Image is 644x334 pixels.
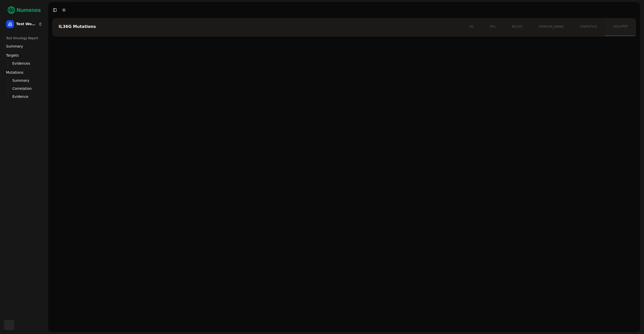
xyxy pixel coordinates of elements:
[16,22,36,26] span: Test Workspace
[4,34,44,42] div: Test Oncology Report
[12,61,30,66] span: Evidences
[10,77,38,84] a: Summary
[6,44,23,49] span: Summary
[4,18,44,30] button: Test Workspace
[4,4,44,16] img: Numenos
[4,68,44,76] a: Mutations
[10,85,38,92] a: Correlation
[4,51,44,59] a: Targets
[12,94,28,99] span: Evidence
[59,25,454,29] div: IL36G Mutations
[10,93,38,100] a: Evidence
[6,53,19,58] span: Targets
[6,70,23,75] span: Mutations
[10,60,38,67] a: Evidences
[12,86,32,91] span: Correlation
[4,42,44,50] a: Summary
[12,78,29,83] span: Summary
